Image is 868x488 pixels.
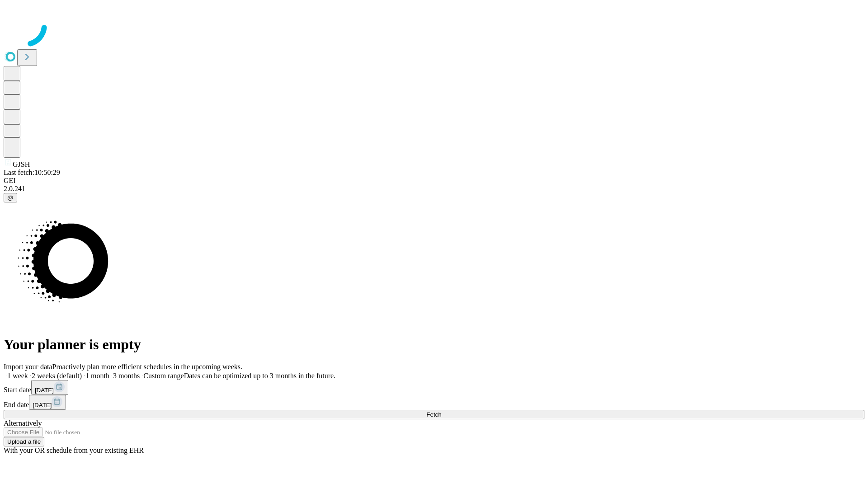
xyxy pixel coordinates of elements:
[29,395,66,410] button: [DATE]
[4,169,60,176] span: Last fetch: 10:50:29
[4,446,144,454] span: With your OR schedule from your existing EHR
[4,395,864,410] div: End date
[4,336,864,353] h1: Your planner is empty
[32,372,82,380] span: 2 weeks (default)
[113,372,140,380] span: 3 months
[85,372,109,380] span: 1 month
[4,363,52,371] span: Import your data
[4,380,864,395] div: Start date
[33,402,52,408] span: [DATE]
[31,380,68,395] button: [DATE]
[7,372,28,380] span: 1 week
[4,177,864,185] div: GEI
[426,411,441,418] span: Fetch
[4,419,42,427] span: Alternatively
[4,185,864,193] div: 2.0.241
[143,372,184,380] span: Custom range
[4,437,44,446] button: Upload a file
[13,160,30,168] span: GJSH
[184,372,335,380] span: Dates can be optimized up to 3 months in the future.
[4,193,17,202] button: @
[35,387,54,394] span: [DATE]
[4,410,864,419] button: Fetch
[7,194,14,201] span: @
[52,363,242,371] span: Proactively plan more efficient schedules in the upcoming weeks.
